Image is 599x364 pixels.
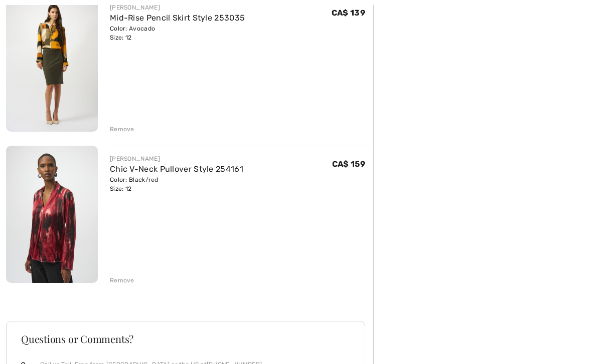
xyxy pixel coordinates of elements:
[110,13,245,23] a: Mid-Rise Pencil Skirt Style 253035
[332,159,365,169] span: CA$ 159
[110,276,134,285] div: Remove
[332,8,365,18] span: CA$ 139
[110,24,245,42] div: Color: Avocado Size: 12
[6,146,98,283] img: Chic V-Neck Pullover Style 254161
[110,154,243,163] div: [PERSON_NAME]
[110,175,243,193] div: Color: Black/red Size: 12
[21,334,350,344] h3: Questions or Comments?
[110,164,243,174] a: Chic V-Neck Pullover Style 254161
[110,125,134,134] div: Remove
[110,3,245,12] div: [PERSON_NAME]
